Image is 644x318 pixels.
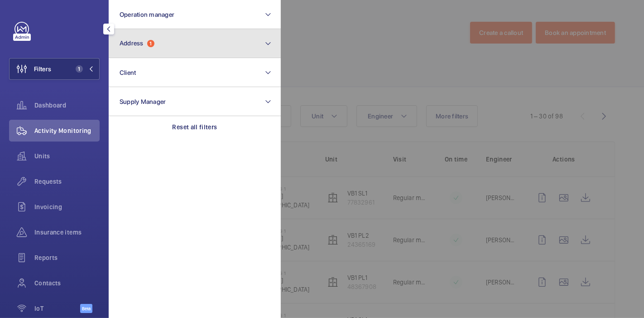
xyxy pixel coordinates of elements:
[34,177,100,186] span: Requests
[76,65,83,73] span: 1
[34,152,100,161] span: Units
[34,253,100,262] span: Reports
[34,202,100,211] span: Invoicing
[34,64,51,73] span: Filters
[34,304,80,313] span: IoT
[34,228,100,237] span: Insurance items
[9,58,100,80] button: Filters1
[34,126,100,135] span: Activity Monitoring
[80,304,92,313] span: Beta
[34,101,100,110] span: Dashboard
[34,279,100,288] span: Contacts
